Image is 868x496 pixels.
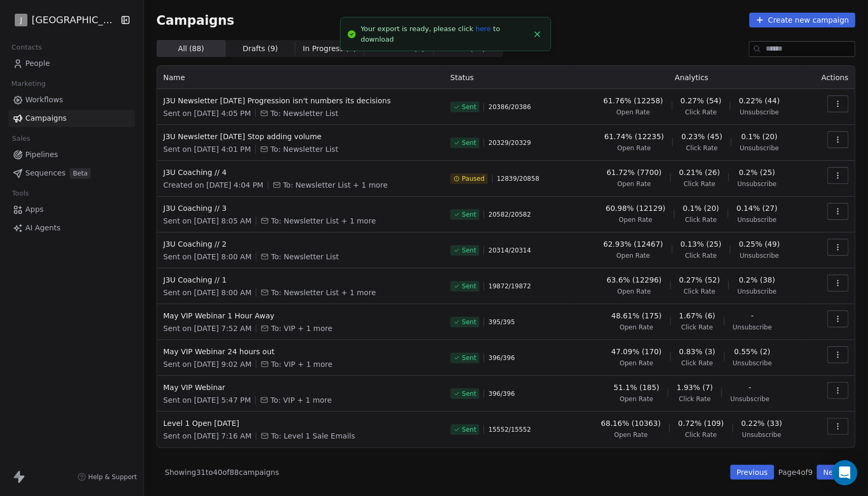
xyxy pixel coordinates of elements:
[488,246,531,255] span: 20314 / 20314
[739,95,780,106] span: 0.22% (44)
[685,108,717,116] span: Click Rate
[283,180,388,190] span: To: Newsletter List + 1 more
[8,110,135,127] a: Campaigns
[488,354,515,362] span: 396 / 396
[25,168,65,179] span: Sequences
[733,359,772,367] span: Unsubscribe
[8,164,135,182] a: SequencesBeta
[611,346,661,357] span: 47.09% (170)
[462,246,476,255] span: Sent
[462,390,476,398] span: Sent
[730,465,774,480] button: Previous
[8,146,135,163] a: Pipelines
[7,186,33,201] span: Tools
[165,467,279,478] span: Showing 31 to 40 of 88 campaigns
[163,275,438,285] span: J3U Coaching // 1
[157,13,235,27] span: Campaigns
[163,95,438,106] span: J3U Newsletter [DATE] Progression isn't numbers its decisions
[740,108,779,116] span: Unsubscribe
[462,425,476,434] span: Sent
[681,131,722,142] span: 0.23% (45)
[488,282,531,290] span: 19872 / 19872
[678,418,724,429] span: 0.72% (109)
[606,203,666,213] span: 60.98% (12129)
[163,323,252,334] span: Sent on [DATE] 7:52 AM
[497,174,539,183] span: 12839 / 20858
[271,323,332,334] span: To: VIP + 1 more
[476,25,491,33] a: here
[488,210,531,219] span: 20582 / 20582
[734,346,770,357] span: 0.55% (2)
[8,219,135,237] a: AI Agents
[163,239,438,249] span: J3U Coaching // 2
[361,24,528,44] div: Your export is ready, please click to download
[271,251,339,262] span: To: Newsletter List
[7,40,46,55] span: Contacts
[614,382,660,393] span: 51.1% (185)
[620,359,653,367] span: Open Rate
[8,91,135,109] a: Workflows
[603,239,663,249] span: 62.93% (12467)
[78,473,137,481] a: Help & Support
[619,216,653,224] span: Open Rate
[163,382,438,393] span: May VIP Webinar
[679,346,716,357] span: 0.83% (3)
[616,108,650,116] span: Open Rate
[681,323,713,332] span: Click Rate
[243,43,278,54] span: Drafts ( 9 )
[462,174,485,183] span: Paused
[462,318,476,326] span: Sent
[742,431,781,439] span: Unsubscribe
[681,239,722,249] span: 0.13% (25)
[620,395,653,403] span: Open Rate
[616,251,650,260] span: Open Rate
[737,287,776,296] span: Unsubscribe
[817,465,847,480] button: Next
[163,251,252,262] span: Sent on [DATE] 8:00 AM
[618,287,651,296] span: Open Rate
[739,275,775,285] span: 0.2% (38)
[685,216,717,224] span: Click Rate
[488,390,515,398] span: 396 / 396
[741,131,778,142] span: 0.1% (20)
[163,216,252,226] span: Sent on [DATE] 8:05 AM
[462,139,476,147] span: Sent
[531,27,544,41] button: Close toast
[157,66,444,89] th: Name
[685,251,717,260] span: Click Rate
[737,203,778,213] span: 0.14% (27)
[778,467,813,478] span: Page 4 of 9
[679,275,720,285] span: 0.27% (52)
[681,359,713,367] span: Click Rate
[679,167,720,178] span: 0.21% (26)
[620,323,653,332] span: Open Rate
[740,251,779,260] span: Unsubscribe
[686,144,718,152] span: Click Rate
[614,431,648,439] span: Open Rate
[683,203,719,213] span: 0.1% (20)
[20,15,22,25] span: J
[271,395,332,405] span: To: VIP + 1 more
[25,94,63,105] span: Workflows
[163,346,438,357] span: May VIP Webinar 24 hours out
[603,95,663,106] span: 61.76% (12258)
[749,13,855,27] button: Create new campaign
[25,113,66,124] span: Campaigns
[683,180,715,188] span: Click Rate
[32,13,118,27] span: [GEOGRAPHIC_DATA]
[163,418,438,429] span: Level 1 Open [DATE]
[271,108,339,119] span: To: Newsletter List
[488,318,515,326] span: 395 / 395
[576,66,807,89] th: Analytics
[618,180,651,188] span: Open Rate
[163,108,251,119] span: Sent on [DATE] 4:05 PM
[601,418,661,429] span: 68.16% (10363)
[271,287,376,298] span: To: Newsletter List + 1 more
[751,310,754,321] span: -
[70,168,91,179] span: Beta
[749,382,751,393] span: -
[13,11,113,29] button: J[GEOGRAPHIC_DATA]
[740,144,779,152] span: Unsubscribe
[681,95,722,106] span: 0.27% (54)
[462,354,476,362] span: Sent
